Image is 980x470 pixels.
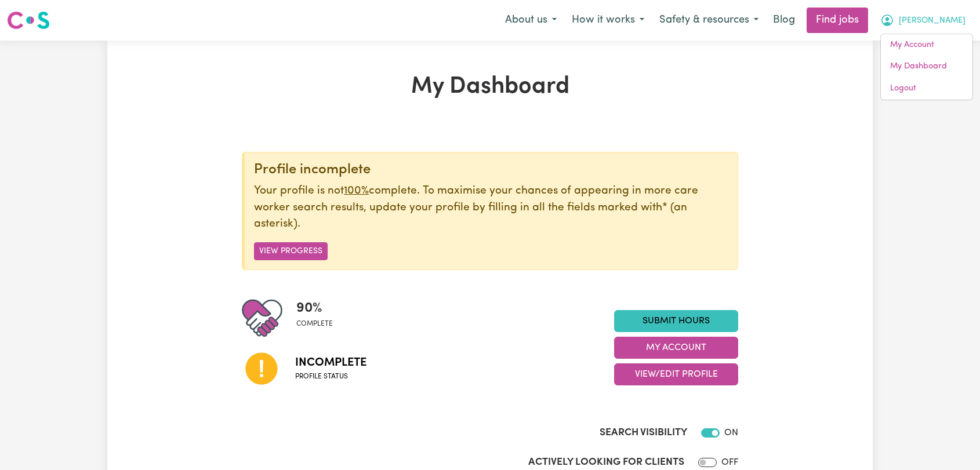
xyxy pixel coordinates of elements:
[296,298,342,338] div: Profile completeness: 90%
[344,185,369,196] u: 100%
[296,319,333,329] span: complete
[600,425,687,440] label: Search Visibility
[652,8,766,32] button: Safety & resources
[254,242,328,260] button: View Progress
[724,428,738,438] span: ON
[564,8,652,32] button: How it works
[254,162,728,178] div: Profile incomplete
[881,34,972,56] a: My Account
[614,363,738,385] button: View/Edit Profile
[295,354,366,371] span: Incomplete
[766,8,802,33] a: Blog
[296,298,333,319] span: 90 %
[873,8,973,32] button: My Account
[7,10,50,31] img: Careseekers logo
[254,183,728,233] p: Your profile is not complete. To maximise your chances of appearing in more care worker search re...
[295,371,366,382] span: Profile status
[7,7,50,34] a: Careseekers logo
[614,310,738,332] a: Submit Hours
[807,8,868,33] a: Find jobs
[528,455,684,470] label: Actively Looking for Clients
[614,337,738,359] button: My Account
[498,8,564,32] button: About us
[881,56,972,78] a: My Dashboard
[899,14,966,27] span: [PERSON_NAME]
[721,458,738,467] span: OFF
[880,34,973,100] div: My Account
[881,78,972,100] a: Logout
[242,73,738,101] h1: My Dashboard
